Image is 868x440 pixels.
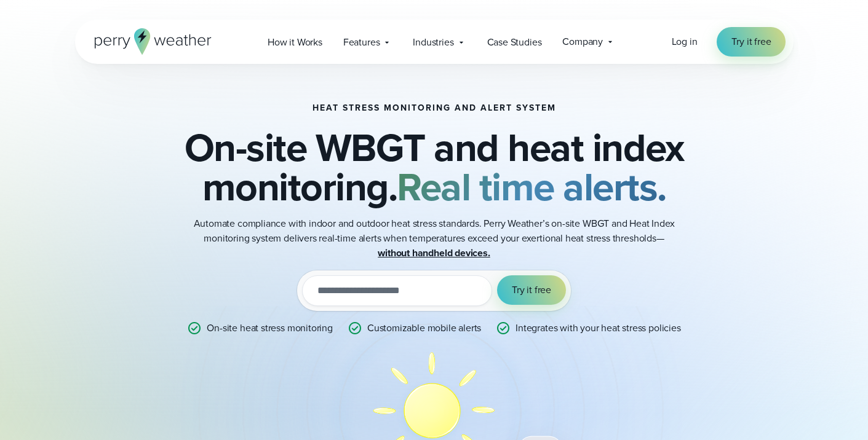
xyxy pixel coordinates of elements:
a: Try it free [717,27,786,57]
h1: Heat Stress Monitoring and Alert System [313,103,556,113]
span: Log in [672,34,698,49]
p: Customizable mobile alerts [367,321,481,336]
a: Case Studies [477,29,552,55]
p: Integrates with your heat stress policies [516,321,681,336]
span: Try it free [731,34,771,49]
p: Automate compliance with indoor and outdoor heat stress standards. Perry Weather’s on-site WBGT a... [188,216,680,261]
span: Company [562,34,603,49]
span: Industries [413,35,453,50]
a: Log in [672,34,698,49]
a: How it Works [257,29,333,55]
span: How it Works [268,35,322,50]
strong: without handheld devices. [378,246,490,260]
span: Case Studies [487,35,542,50]
p: On-site heat stress monitoring [207,321,333,336]
span: Try it free [512,283,551,297]
span: Features [343,35,380,50]
h2: On-site WBGT and heat index monitoring. [137,128,732,206]
strong: Real time alerts. [397,158,666,216]
button: Try it free [497,275,566,305]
